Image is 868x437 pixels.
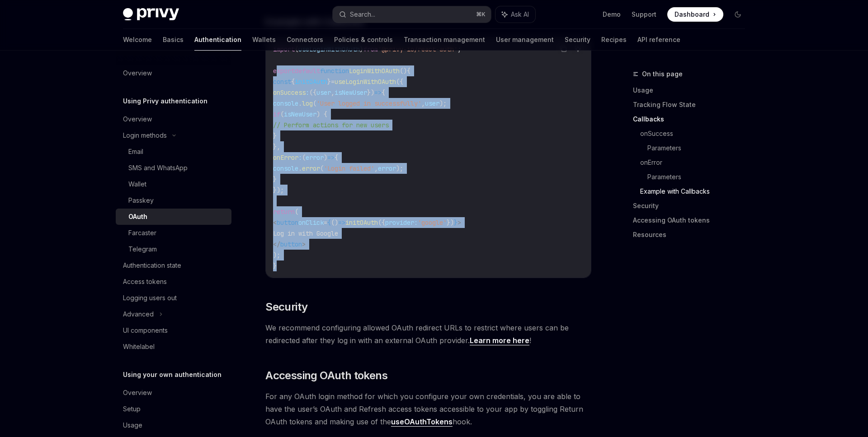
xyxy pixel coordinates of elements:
[633,83,752,98] a: Usage
[396,78,403,86] span: ({
[601,29,627,51] a: Recipes
[633,112,752,126] a: Callbacks
[116,144,231,160] a: Email
[116,225,231,241] a: Farcaster
[316,110,327,118] span: ) {
[273,132,277,140] span: }
[324,218,327,227] span: =
[647,170,752,184] a: Parameters
[642,69,683,79] span: On this page
[128,179,146,190] div: Wallet
[378,164,396,172] span: error
[633,98,752,112] a: Tracking Flow State
[123,420,142,431] div: Usage
[335,78,396,86] span: useLoginWithOAuth
[123,260,181,271] div: Authentication state
[633,199,752,213] a: Security
[128,211,147,222] div: OAuth
[116,417,231,433] a: Usage
[284,110,316,118] span: isNewUser
[335,88,367,97] span: isNewUser
[116,339,231,355] a: Whitelabel
[640,184,752,199] a: Example with Callbacks
[123,276,167,287] div: Access tokens
[116,385,231,401] a: Overview
[128,244,157,255] div: Telegram
[396,164,403,172] span: );
[273,164,298,172] span: console
[565,29,590,51] a: Security
[194,29,241,51] a: Authentication
[316,88,331,97] span: user
[123,96,208,107] h5: Using Privy authentication
[667,7,723,22] a: Dashboard
[320,67,349,75] span: function
[295,208,298,216] span: (
[633,228,752,242] a: Resources
[128,146,143,157] div: Email
[123,369,222,380] h5: Using your own authentication
[309,88,316,97] span: ({
[298,99,302,107] span: .
[277,218,298,227] span: button
[496,29,554,51] a: User management
[324,153,327,162] span: )
[273,78,291,86] span: const
[116,111,231,127] a: Overview
[382,88,385,97] span: {
[287,29,323,51] a: Connectors
[316,99,421,107] span: 'User logged in successfully'
[273,67,295,75] span: export
[116,322,231,339] a: UI components
[123,293,177,303] div: Logging users out
[116,241,231,257] a: Telegram
[640,126,752,141] a: onSuccess
[331,88,335,97] span: ,
[302,99,313,107] span: log
[334,29,393,51] a: Policies & controls
[273,99,298,107] span: console
[632,10,656,19] a: Support
[306,153,324,162] span: error
[495,6,535,23] button: Ask AI
[470,336,529,345] a: Learn more here
[128,228,156,238] div: Farcaster
[640,155,752,170] a: onError
[273,175,277,183] span: }
[338,218,345,227] span: =>
[280,110,284,118] span: (
[116,176,231,192] a: Wallet
[603,10,621,19] a: Demo
[324,164,374,172] span: 'Login failed'
[374,164,378,172] span: ,
[298,218,324,227] span: onClick
[454,218,458,227] span: }
[265,321,591,347] span: We recommend configuring allowed OAuth redirect URLs to restrict where users can be redirected af...
[391,417,453,427] a: useOAuthTokens
[291,78,295,86] span: {
[273,143,280,151] span: },
[123,325,168,336] div: UI components
[345,218,378,227] span: initOAuth
[331,78,335,86] span: =
[273,88,306,97] span: onSuccess
[647,141,752,155] a: Parameters
[163,29,184,51] a: Basics
[273,218,277,227] span: <
[116,257,231,274] a: Authentication state
[418,218,447,227] span: 'google'
[675,10,709,19] span: Dashboard
[447,218,454,227] span: })
[476,11,486,18] span: ⌘ K
[116,160,231,176] a: SMS and WhatsApp
[252,29,276,51] a: Wallets
[637,29,680,51] a: API reference
[123,404,141,414] div: Setup
[327,218,331,227] span: {
[273,262,277,270] span: }
[306,88,309,97] span: :
[327,153,335,162] span: =>
[123,29,152,51] a: Welcome
[295,67,320,75] span: default
[116,65,231,81] a: Overview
